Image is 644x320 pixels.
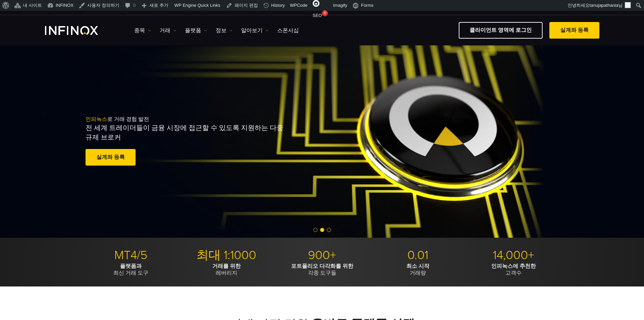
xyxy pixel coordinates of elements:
a: 알아보기 [241,26,269,35]
p: 레버리지 [181,263,272,276]
p: 각종 도구들 [277,263,367,276]
a: 스폰서십 [277,26,299,35]
p: MT4/5 [86,248,176,263]
p: 전 세계 트레이더들이 금융 시장에 접근할 수 있도록 지원하는 다중 규제 브로커 [86,123,286,142]
strong: 인피녹스에 추천한 [491,263,536,270]
div: 로 거래 경험 발전 [86,105,336,178]
p: 0.01 [373,248,463,263]
div: 8 [322,10,328,16]
a: 실계좌 등록 [549,22,599,39]
p: 거래량 [373,263,463,276]
a: INFINOX Logo [45,26,114,35]
a: 플랫폼 [185,26,207,35]
span: Go to slide 2 [320,228,324,232]
strong: 플랫폼과 [120,263,142,270]
span: Go to slide 3 [327,228,331,232]
a: 정보 [216,26,233,35]
p: 최대 1:1000 [181,248,272,263]
p: 고객수 [468,263,559,276]
p: 최신 거래 도구 [86,263,176,276]
a: 거래 [160,26,176,35]
strong: 최소 시작 [406,263,429,270]
span: SEO [313,13,322,18]
a: 실계좌 등록 [86,149,136,166]
strong: 거래를 위한 [212,263,241,270]
strong: 포트폴리오 다각화를 위한 [291,263,353,270]
p: 14,000+ [468,248,559,263]
span: 인피녹스 [86,116,107,123]
span: Go to slide 1 [313,228,317,232]
span: tanujapathania [590,3,618,8]
a: 종목 [134,26,151,35]
p: 900+ [277,248,367,263]
a: 클라이언트 영역에 로그인 [459,22,543,39]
